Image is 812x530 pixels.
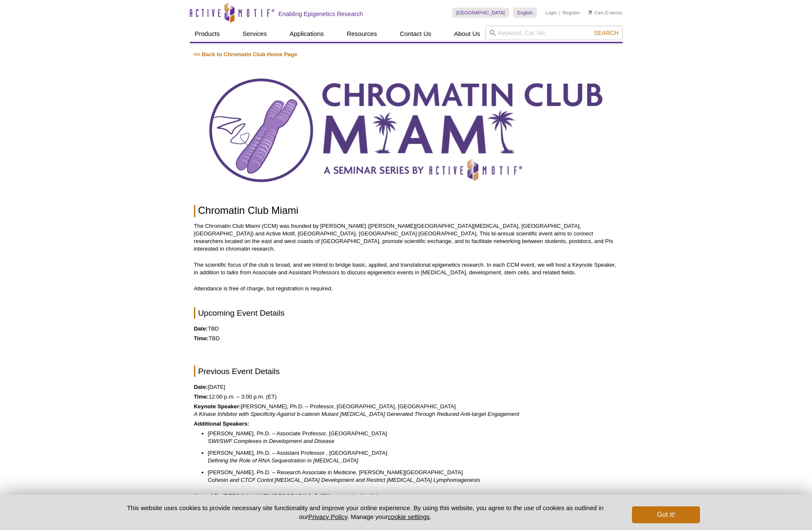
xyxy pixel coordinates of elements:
a: Cart [588,10,603,16]
strong: Hosted By: [194,493,224,499]
h2: Enabling Epigenetics Research [279,10,363,18]
p: The Chromatin Club Miami (CCM) was founded by [PERSON_NAME] ([PERSON_NAME][GEOGRAPHIC_DATA][MEDIC... [194,222,618,253]
strong: Additional Speakers: [194,421,249,427]
p: TBD [194,335,618,342]
a: [GEOGRAPHIC_DATA] [452,8,509,18]
p: TBD [194,325,618,333]
a: Resources [342,26,382,42]
a: About Us [449,26,485,42]
li: [PERSON_NAME], Ph.D. – Assistant Professor , [GEOGRAPHIC_DATA] [208,449,610,464]
li: [PERSON_NAME], Ph.D. – Research Associate in Medicine, [PERSON_NAME][GEOGRAPHIC_DATA] [208,469,610,484]
a: Contact Us [395,26,436,42]
li: | [559,8,560,18]
p: [PERSON_NAME], [GEOGRAPHIC_DATA], and Active Motif, Inc. [194,492,618,500]
p: [DATE] [194,383,618,391]
button: Got it! [632,506,700,523]
span: Search [594,30,618,36]
a: Register [563,10,580,16]
em: Defining the Role of RNA Sequestration in [MEDICAL_DATA] [208,457,358,464]
p: Attendance is free of charge, but registration is required. [194,285,618,292]
h2: Previous Event Details [194,366,618,377]
em: SWI/SWF Complexes in Development and Disease [208,438,335,444]
strong: Keynote Speaker: [194,403,241,410]
h2: Upcoming Event Details [194,307,618,319]
strong: Time: [194,335,209,341]
strong: Time: [194,393,209,400]
em: Cohesin and CTCF Contol [MEDICAL_DATA] Development and Restrict [MEDICAL_DATA] Lymphomagenesis [208,477,480,483]
button: Search [591,29,621,37]
img: Your Cart [588,10,592,14]
a: Services [238,26,272,42]
h1: Chromatin Club Miami [194,205,618,217]
button: cookie settings [388,513,429,520]
li: (0 items) [588,8,623,18]
p: This website uses cookies to provide necessary site functionality and improve your online experie... [112,503,618,521]
p: 12:00 p.m. – 3:00 p.m. (ET) [194,393,618,401]
input: Keyword, Cat. No. [485,26,623,40]
em: A Kinase Inhibitor with Specificity Against b-catenin Mutant [MEDICAL_DATA] Generated Through Red... [194,411,519,417]
strong: Date: [194,325,208,332]
a: << Back to Chromatin Club Home Page [194,51,298,57]
img: Chromatin Club Miami Seminar Series [194,67,618,195]
p: The scientific focus of the club is broad, and we intend to bridge basic, applied, and translatio... [194,261,618,276]
a: Login [545,10,557,16]
li: [PERSON_NAME], Ph.D. – Associate Professor, [GEOGRAPHIC_DATA] [208,430,610,445]
a: Products [190,26,225,42]
a: English [513,8,537,18]
a: Privacy Policy [308,513,347,520]
a: Applications [284,26,329,42]
p: [PERSON_NAME], Ph.D. – Professor, [GEOGRAPHIC_DATA], [GEOGRAPHIC_DATA] [194,403,618,418]
strong: Date: [194,384,208,390]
